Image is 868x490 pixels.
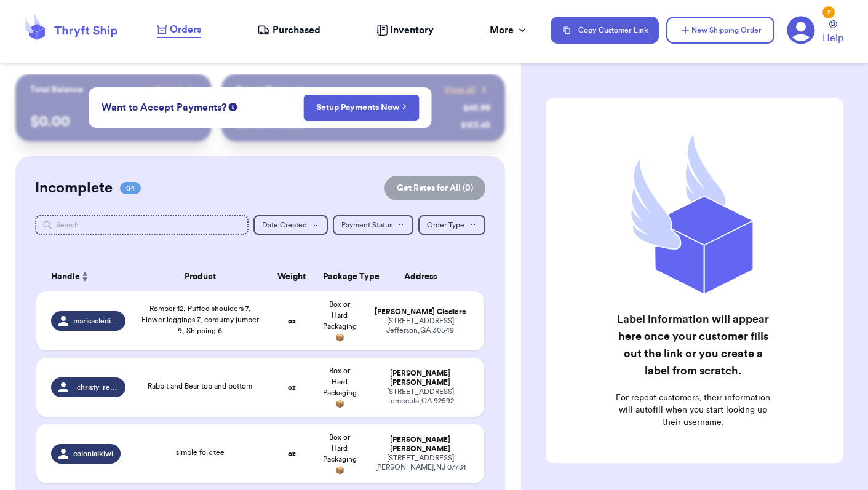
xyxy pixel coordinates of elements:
[427,221,464,229] span: Order Type
[73,382,118,392] span: _christy_renee
[610,310,776,379] h2: Label information will appear here once your customer fills out the link or you create a label fr...
[80,269,90,284] button: Sort ascending
[551,17,659,44] button: Copy Customer Link
[288,384,296,391] strong: oz
[323,367,357,408] span: Box or Hard Packaging 📦
[822,6,835,18] div: 2
[120,182,141,194] span: 04
[303,95,420,121] button: Setup Payments Now
[372,307,470,317] div: [PERSON_NAME] Clediere
[30,84,83,96] p: Total Balance
[170,22,201,37] span: Orders
[316,262,364,291] th: Package Type
[372,317,470,335] div: [STREET_ADDRESS] Jefferson , GA 30549
[372,369,470,387] div: [PERSON_NAME] [PERSON_NAME]
[463,102,490,114] div: $ 45.99
[461,119,490,132] div: $ 123.45
[444,84,476,96] span: View all
[341,221,392,229] span: Payment Status
[316,101,407,114] a: Setup Payments Now
[364,262,485,291] th: Address
[176,449,225,456] span: simple folk tee
[30,112,196,132] p: $ 0.00
[288,317,296,325] strong: oz
[372,387,470,406] div: [STREET_ADDRESS] Temecula , CA 92592
[35,215,249,235] input: Search
[323,433,357,474] span: Box or Hard Packaging 📦
[253,215,328,235] button: Date Created
[156,84,182,96] span: Payout
[133,262,268,291] th: Product
[787,16,815,44] a: 2
[490,23,528,38] div: More
[666,17,774,44] button: New Shipping Order
[273,23,321,38] span: Purchased
[157,22,201,38] a: Orders
[35,178,113,198] h2: Incomplete
[257,23,321,38] a: Purchased
[262,221,307,229] span: Date Created
[822,31,843,45] span: Help
[156,84,197,96] a: Payout
[323,301,357,341] span: Box or Hard Packaging 📦
[822,20,843,45] a: Help
[148,382,252,390] span: Rabbit and Bear top and bottom
[141,305,259,334] span: Romper 12, Puffed shoulders 7, Flower leggings 7, corduroy jumper 9, Shipping 6
[51,271,80,283] span: Handle
[236,84,305,96] p: Recent Payments
[288,450,296,457] strong: oz
[418,215,485,235] button: Order Type
[444,84,490,96] a: View all
[372,435,470,454] div: [PERSON_NAME] [PERSON_NAME]
[268,262,316,291] th: Weight
[333,215,413,235] button: Payment Status
[390,23,434,38] span: Inventory
[73,449,113,459] span: colonialkiwi
[384,176,485,200] button: Get Rates for All (0)
[610,392,776,429] p: For repeat customers, their information will autofill when you start looking up their username.
[102,100,226,115] span: Want to Accept Payments?
[372,454,470,472] div: [STREET_ADDRESS] [PERSON_NAME] , NJ 07731
[73,316,118,326] span: marisaclediere
[376,23,434,38] a: Inventory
